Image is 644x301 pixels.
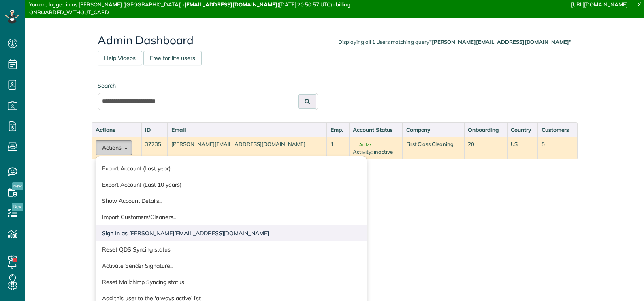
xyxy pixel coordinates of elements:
td: First Class Cleaning [403,137,465,159]
a: Export Account (Last year) [96,160,367,176]
a: Sign In as [PERSON_NAME][EMAIL_ADDRESS][DOMAIN_NAME] [96,225,367,241]
a: Help Videos [98,51,142,65]
div: Account Status [353,126,399,134]
div: Displaying all 1 Users matching query [338,38,571,46]
span: Active [353,143,371,147]
div: Country [511,126,534,134]
a: Reset Mailchimp Syncing status [96,274,367,290]
a: Import Customers/Cleaners.. [96,209,367,225]
a: Reset QDS Syncing status [96,241,367,258]
td: 20 [464,137,507,159]
div: Customers [542,126,574,134]
span: New [12,182,23,190]
a: Show Account Details.. [96,193,367,209]
label: Search [98,82,318,90]
strong: "[PERSON_NAME][EMAIL_ADDRESS][DOMAIN_NAME]" [429,39,571,45]
div: Onboarding [468,126,503,134]
span: New [12,203,23,211]
button: Actions [96,140,132,155]
td: 5 [538,137,577,159]
div: Actions [96,126,138,134]
a: Activate Sender Signature.. [96,258,367,274]
td: 37735 [141,137,168,159]
div: Email [171,126,323,134]
a: Free for life users [143,51,202,65]
div: ID [145,126,164,134]
h2: Admin Dashboard [98,34,571,47]
td: US [507,137,538,159]
td: 1 [327,137,349,159]
a: [URL][DOMAIN_NAME] [571,1,628,8]
div: Activity: inactive [353,148,399,156]
a: Export Account (Last 10 years) [96,176,367,193]
div: Emp. [331,126,345,134]
td: [PERSON_NAME][EMAIL_ADDRESS][DOMAIN_NAME] [168,137,327,159]
strong: [EMAIL_ADDRESS][DOMAIN_NAME] [184,1,277,8]
div: Company [406,126,461,134]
